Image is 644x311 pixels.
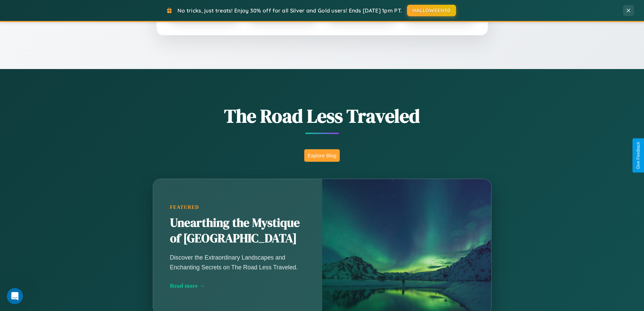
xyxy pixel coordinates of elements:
iframe: Intercom live chat [7,288,23,304]
div: Read more → [170,282,305,289]
span: No tricks, just treats! Enjoy 30% off for all Silver and Gold users! Ends [DATE] 1pm PT. [177,7,402,14]
h2: Unearthing the Mystique of [GEOGRAPHIC_DATA] [170,215,305,246]
div: Give Feedback [636,142,641,169]
div: Featured [170,204,305,210]
button: Explore Blog [304,149,340,162]
button: HALLOWEEN30 [407,5,456,16]
h1: The Road Less Traveled [119,103,525,129]
p: Discover the Extraordinary Landscapes and Enchanting Secrets on The Road Less Traveled. [170,253,305,272]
